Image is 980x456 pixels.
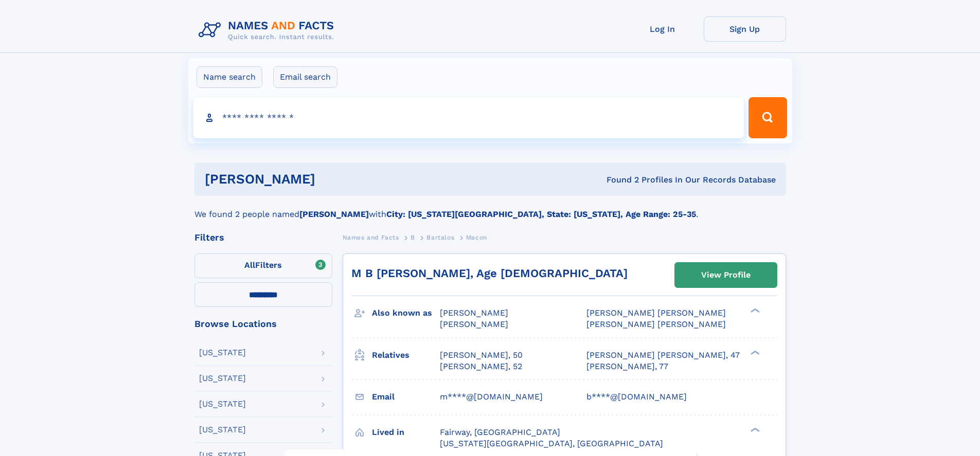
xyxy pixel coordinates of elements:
a: Bartalos [426,231,454,244]
label: Email search [273,66,337,88]
a: [PERSON_NAME], 50 [440,350,523,361]
span: [US_STATE][GEOGRAPHIC_DATA], [GEOGRAPHIC_DATA] [440,439,663,448]
a: [PERSON_NAME] [PERSON_NAME], 47 [586,350,740,361]
div: Filters [194,233,332,242]
a: [PERSON_NAME], 52 [440,361,522,372]
span: [PERSON_NAME] [PERSON_NAME] [586,308,726,318]
div: Browse Locations [194,319,332,329]
div: [US_STATE] [199,400,246,408]
a: M B [PERSON_NAME], Age [DEMOGRAPHIC_DATA] [351,267,628,280]
div: [US_STATE] [199,426,246,434]
h3: Relatives [372,346,440,364]
button: Search Button [749,97,787,138]
span: [PERSON_NAME] [440,308,508,318]
a: [PERSON_NAME], 77 [586,361,668,372]
h3: Lived in [372,424,440,441]
div: Found 2 Profiles In Our Records Database [461,174,776,186]
div: ❯ [748,426,760,433]
span: Bartalos [426,234,454,241]
div: View Profile [701,263,751,287]
h1: [PERSON_NAME] [205,173,461,186]
h3: Email [372,388,440,406]
label: Filters [194,253,332,278]
div: [US_STATE] [199,349,246,357]
span: [PERSON_NAME] [440,319,508,329]
b: [PERSON_NAME] [299,209,369,219]
div: ❯ [748,349,760,356]
span: All [244,260,255,270]
a: Sign Up [704,16,786,42]
span: Macon [466,234,487,241]
h3: Also known as [372,304,440,322]
span: [PERSON_NAME] [PERSON_NAME] [586,319,726,329]
b: City: [US_STATE][GEOGRAPHIC_DATA], State: [US_STATE], Age Range: 25-35 [386,209,696,219]
a: B [411,231,415,244]
label: Name search [197,66,262,88]
img: Logo Names and Facts [194,16,343,44]
a: Log In [621,16,704,42]
span: B [411,234,415,241]
a: Names and Facts [343,231,399,244]
span: Fairway, [GEOGRAPHIC_DATA] [440,427,560,437]
a: View Profile [675,263,777,287]
div: ❯ [748,307,760,314]
div: We found 2 people named with . [194,196,786,221]
input: search input [193,97,744,138]
div: [US_STATE] [199,374,246,382]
